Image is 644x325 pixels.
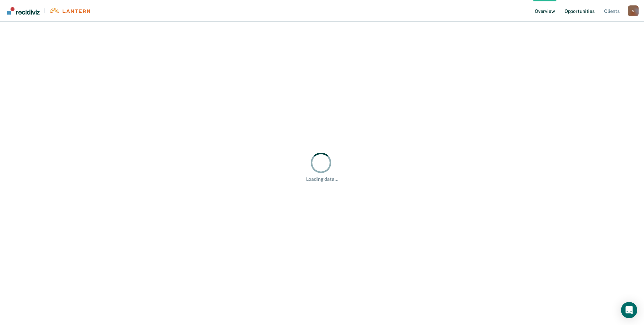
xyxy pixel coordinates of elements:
[628,5,639,16] button: Profile dropdown button
[306,176,338,182] div: Loading data...
[49,8,90,13] img: Lantern
[7,7,40,15] img: Recidiviz
[628,5,639,16] div: S
[40,8,49,14] span: |
[621,302,637,318] div: Open Intercom Messenger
